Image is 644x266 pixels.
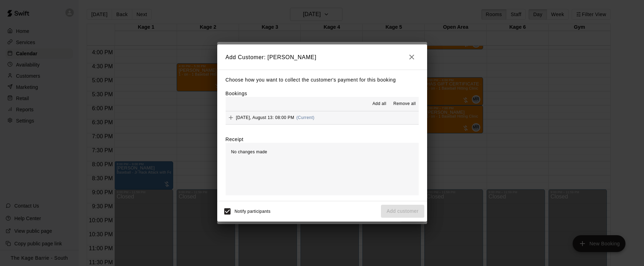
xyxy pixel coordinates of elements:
[226,111,419,124] button: Add[DATE], August 13: 08:00 PM(Current)
[226,76,419,84] p: Choose how you want to collect the customer's payment for this booking
[231,149,267,154] span: No changes made
[393,100,416,107] span: Remove all
[226,91,247,96] label: Bookings
[236,115,295,120] span: [DATE], August 13: 08:00 PM
[226,136,243,143] label: Receipt
[235,209,271,214] span: Notify participants
[217,44,427,70] h2: Add Customer: [PERSON_NAME]
[226,115,236,120] span: Add
[368,98,390,110] button: Add all
[390,98,418,110] button: Remove all
[373,100,387,107] span: Add all
[296,115,314,120] span: (Current)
